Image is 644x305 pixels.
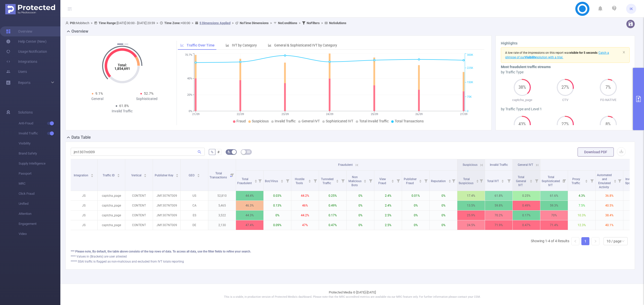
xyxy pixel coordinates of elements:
[74,174,89,177] span: Integration
[430,220,457,230] p: 0%
[291,201,319,210] p: 46%
[395,171,402,191] i: Filter menu
[98,191,125,200] p: captcha_page
[319,191,346,200] p: 0.25%
[19,159,60,169] span: Supply Intelligence
[581,237,589,245] li: 1
[71,148,205,156] input: Search...
[487,179,500,183] span: Total IVT
[187,43,215,47] span: Traffic Over Time
[501,70,630,75] div: by Traffic Type
[485,220,512,230] p: 71.9%
[467,95,472,98] tspan: 75K
[430,211,457,220] p: 0%
[181,220,208,230] p: DE
[457,191,485,200] p: 17.4%
[476,181,479,182] i: icon: caret-down
[153,201,180,210] p: JM1307NT009
[531,237,569,245] li: Showing 1-4 of 4 Results
[176,173,179,176] div: Sort
[513,211,540,220] p: 0.17%
[70,211,97,220] p: JS
[501,181,504,182] i: icon: caret-down
[295,177,304,185] span: Hostile Tools
[71,249,630,254] div: *** Please note, By default, the table above consists of the top rows of data. To access all data...
[540,211,568,220] p: 70%
[252,119,269,123] span: Suspicious
[155,174,174,177] span: Publisher Key
[326,119,353,123] span: Sophisticated IVT
[568,220,595,230] p: 12.3%
[505,171,512,191] i: Filter menu
[568,201,595,210] p: 7.5%
[117,63,127,67] tspan: Total:
[208,220,236,230] p: 2,130
[557,85,574,89] span: 27%
[326,113,333,116] tspan: 24/09
[70,191,97,200] p: JS
[540,191,568,200] p: 61.6%
[232,43,257,47] span: IVT by Category
[530,179,533,182] div: Sort
[596,191,623,200] p: 36.8%
[582,237,589,245] a: 1
[197,173,200,176] div: Sort
[457,220,485,230] p: 24.5%
[514,122,531,126] span: 43%
[181,211,208,220] p: ES
[347,220,374,230] p: 0%
[367,171,374,191] i: Filter menu
[490,163,508,167] span: Invalid Traffic
[19,229,60,239] span: Video
[144,173,147,176] div: Sort
[570,51,597,55] b: visible for 5 seconds
[153,191,180,200] p: JM1307NT009
[6,36,47,46] a: Help Center (New)
[450,171,457,191] i: Filter menu
[197,173,200,175] i: icon: caret-up
[561,171,568,191] i: Filter menu
[308,181,311,182] i: icon: caret-down
[374,220,402,230] p: 2.5%
[144,91,153,95] span: 52.7%
[513,191,540,200] p: 0.25%
[217,150,220,154] span: #
[578,147,614,157] button: Download PDF
[144,173,147,175] i: icon: caret-up
[280,179,283,180] i: icon: caret-up
[236,201,263,210] p: 46.3%
[308,179,311,182] div: Sort
[448,179,451,180] i: icon: caret-up
[485,191,512,200] p: 61.8%
[6,67,27,77] a: Users
[600,85,617,89] span: 7%
[65,21,346,25] span: Mobitech [DATE] 00:00 - [DATE] 23:59 +00:00
[117,173,120,176] div: Sort
[181,191,208,200] p: US
[336,179,339,180] i: icon: caret-up
[338,163,353,167] span: Fraudulent
[254,179,257,182] div: Sort
[430,201,457,210] p: 0%
[321,177,334,185] span: Tunneled Traffic
[247,150,250,153] i: icon: table
[236,211,263,220] p: 44.3%
[125,220,153,230] p: CONTENT
[19,199,60,209] span: Unified
[594,240,597,243] i: icon: right
[208,191,236,200] p: 52,810
[364,181,367,182] i: icon: caret-down
[6,57,37,67] a: Integrations
[518,163,533,167] span: General IVT
[600,122,617,126] span: 8%
[329,21,346,25] b: No Solutions
[89,21,94,25] span: >
[530,179,533,180] i: icon: caret-up
[422,171,429,191] i: Filter menu
[467,54,473,57] tspan: 300K
[312,171,319,191] i: Filter menu
[514,85,531,89] span: 38%
[378,177,387,185] span: View Fraud
[568,211,595,220] p: 10.3%
[319,201,346,210] p: 0.49%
